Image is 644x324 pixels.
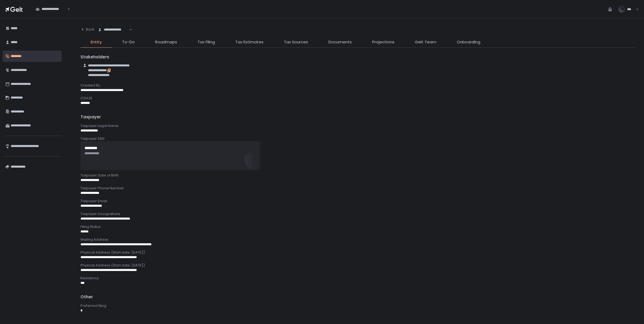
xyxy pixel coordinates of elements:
div: Taxpayer Phone Number [80,186,636,191]
div: Taxpayer [80,114,636,120]
span: Entity [91,39,102,45]
span: Onboarding [457,39,480,45]
div: Mailing Address [80,237,636,242]
div: Filing Status [80,224,636,229]
div: Taxpayer SSN [80,136,636,141]
div: Physical Address (Start date: [DATE]) [80,263,636,268]
div: Taxpayer Date of Birth [80,173,636,178]
div: Taxpayer Email [80,199,636,204]
span: Tax Filing [197,39,215,45]
div: Search for option [94,24,132,35]
div: Stakeholders [80,54,636,60]
span: Gelt Team [415,39,436,45]
button: Back [80,24,94,35]
span: Documents [328,39,352,45]
div: Search for option [32,3,70,15]
span: Roadmaps [155,39,177,45]
div: Created By [80,83,636,88]
div: Physical Address (Start date: [DATE]) [80,250,636,255]
div: CCH ID [80,96,636,101]
span: Tax Estimates [235,39,264,45]
div: Other [80,294,636,300]
span: Projections [372,39,394,45]
div: Back [80,27,94,32]
div: Taxpayer Occupations [80,212,636,216]
input: Search for option [66,6,67,12]
div: Preferred filing [80,303,636,308]
div: Residency [80,276,636,281]
div: Taxpayer Legal Name [80,123,636,128]
span: To-Do [122,39,135,45]
span: Tax Sources [284,39,308,45]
